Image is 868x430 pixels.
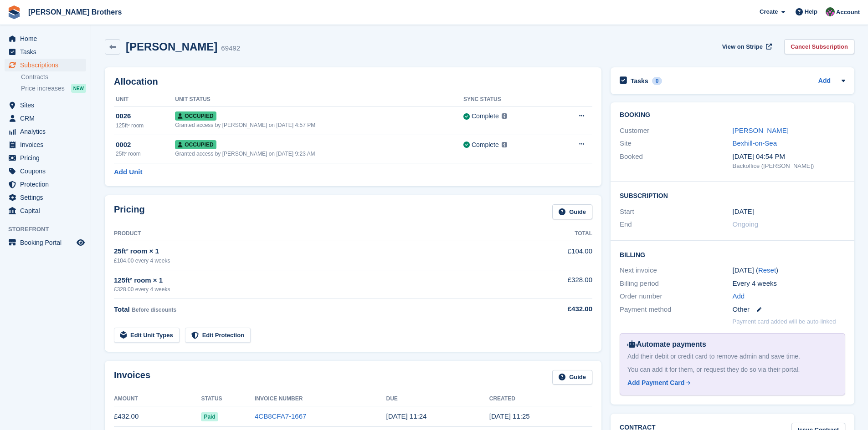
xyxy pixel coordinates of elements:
span: View on Stripe [722,42,763,51]
a: menu [5,46,86,58]
span: Protection [20,178,75,191]
a: menu [5,236,86,249]
div: Site [620,138,732,149]
h2: Billing [620,250,845,259]
span: Analytics [20,125,75,138]
time: 2025-10-03 10:24:41 UTC [386,412,426,420]
span: Capital [20,204,75,217]
a: menu [5,152,86,164]
div: Granted access by [PERSON_NAME] on [DATE] 9:23 AM [175,150,463,158]
time: 2025-10-02 10:25:03 UTC [489,412,530,420]
div: 125ft² room × 1 [114,275,519,286]
th: Status [201,392,255,406]
div: Automate payments [627,339,837,350]
div: Complete [472,111,499,121]
span: Before discounts [132,307,176,313]
div: [DATE] 04:54 PM [733,152,845,162]
img: Nick Wright [826,7,835,16]
td: £104.00 [519,241,592,270]
span: Booking Portal [20,236,75,249]
div: 0026 [116,111,175,121]
span: Total [114,305,130,313]
a: menu [5,32,86,45]
div: Backoffice ([PERSON_NAME]) [733,162,845,171]
div: Customer [620,126,732,136]
h2: Invoices [114,370,150,385]
div: Next invoice [620,265,732,276]
h2: Allocation [114,76,592,87]
a: Add Payment Card [627,378,834,388]
h2: Booking [620,111,845,119]
a: menu [5,125,86,138]
a: menu [5,191,86,204]
div: 0002 [116,140,175,150]
div: You can add it for them, or request they do so via their portal. [627,365,837,374]
a: Edit Protection [185,328,251,343]
span: Occupied [175,140,216,149]
div: £328.00 every 4 weeks [114,285,519,293]
div: Start [620,207,732,217]
a: menu [5,112,86,125]
div: 25ft² room [116,150,175,158]
a: [PERSON_NAME] Brothers [25,5,125,20]
span: Paid [201,412,218,421]
div: NEW [71,84,86,93]
a: Guide [552,204,592,219]
span: Create [760,7,778,16]
span: Home [20,32,75,45]
a: Contracts [21,73,86,81]
a: menu [5,165,86,177]
div: End [620,219,732,230]
div: 69492 [221,43,240,54]
span: Ongoing [733,220,759,228]
div: Payment method [620,304,732,315]
span: Coupons [20,165,75,177]
h2: Subscription [620,191,845,200]
div: 0 [652,77,663,85]
div: 25ft² room × 1 [114,246,519,257]
img: icon-info-grey-7440780725fd019a000dd9b08b2336e03edf1995a4989e88bcd33f0948082b44.svg [502,142,507,147]
th: Created [489,392,592,406]
a: Price increases NEW [21,83,86,93]
a: [PERSON_NAME] [733,126,789,134]
span: Storefront [8,225,91,234]
a: Add [733,291,745,302]
div: £432.00 [519,304,592,314]
a: Guide [552,370,592,385]
img: stora-icon-8386f47178a22dfd0bd8f6a31ec36ba5ce8667c1dd55bd0f319d3a0aa187defe.svg [7,5,21,19]
span: CRM [20,112,75,125]
p: Payment card added will be auto-linked [733,317,836,326]
a: Edit Unit Types [114,328,180,343]
a: View on Stripe [719,39,774,54]
div: £104.00 every 4 weeks [114,257,519,265]
th: Due [386,392,489,406]
div: Booked [620,152,732,171]
a: menu [5,178,86,191]
div: Add their debit or credit card to remove admin and save time. [627,352,837,361]
h2: [PERSON_NAME] [126,40,217,53]
span: Occupied [175,111,216,121]
div: Order number [620,291,732,302]
time: 2025-01-21 01:00:00 UTC [733,207,754,217]
th: Unit [114,92,175,107]
div: Complete [472,140,499,150]
a: Add Unit [114,167,142,177]
a: Add [818,76,831,86]
a: menu [5,204,86,217]
span: Settings [20,191,75,204]
a: Reset [758,266,776,274]
th: Invoice Number [255,392,386,406]
div: Billing period [620,278,732,289]
td: £432.00 [114,406,201,427]
a: menu [5,99,86,111]
a: Preview store [75,237,86,248]
div: Every 4 weeks [733,278,845,289]
a: Cancel Subscription [784,39,854,54]
span: Help [805,7,817,16]
div: Granted access by [PERSON_NAME] on [DATE] 4:57 PM [175,121,463,129]
span: Price increases [21,84,65,93]
th: Total [519,227,592,241]
a: menu [5,59,86,71]
td: £328.00 [519,270,592,298]
span: Account [836,8,860,17]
